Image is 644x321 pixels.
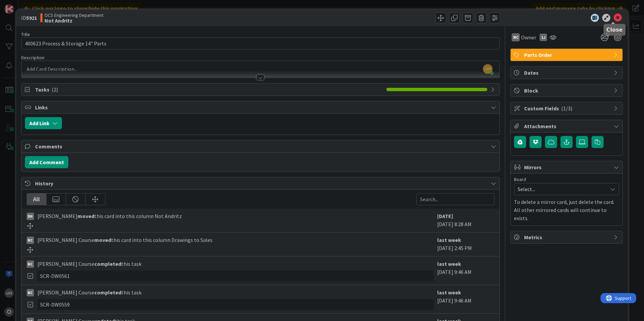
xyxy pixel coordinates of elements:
[540,34,547,41] div: LJ
[524,86,610,95] span: Block
[35,142,487,150] span: Comments
[524,163,610,171] span: Mirrors
[37,236,213,244] span: [PERSON_NAME] Course this card into this column Drawings to Sales
[524,233,610,241] span: Metrics
[518,184,604,194] span: Select...
[37,299,434,310] div: SCR-DW0559
[606,27,623,33] h5: Close
[437,289,461,296] b: last week
[37,288,141,296] span: [PERSON_NAME] Course this task
[27,289,34,296] div: NC
[35,179,487,187] span: History
[37,271,434,281] div: SCR-DW0561
[37,212,182,220] span: [PERSON_NAME] this card into this column Not Andritz
[524,69,610,77] span: Dates
[21,31,30,37] label: Title
[21,14,37,22] span: ID
[26,14,37,21] b: 5921
[512,33,520,41] div: NC
[437,288,494,310] div: [DATE] 9:46 AM
[21,37,500,49] input: type card name here...
[94,289,121,296] b: completed
[524,122,610,130] span: Attachments
[44,12,103,18] span: OCS Engineering Department
[35,85,383,94] span: Tasks
[77,213,94,219] b: moved
[21,55,44,61] span: Description
[44,18,103,23] b: Not Andritz
[37,260,141,268] span: [PERSON_NAME] Course this task
[25,117,62,129] button: Add Link
[27,213,34,220] div: DH
[14,1,31,9] span: Support
[25,156,68,168] button: Add Comment
[524,51,610,59] span: Parts Order
[27,260,34,268] div: NC
[437,260,494,281] div: [DATE] 9:46 AM
[437,236,494,253] div: [DATE] 2:45 PM
[514,177,526,182] span: Board
[416,193,494,205] input: Search...
[437,260,461,267] b: last week
[483,64,492,74] span: UH
[94,260,121,267] b: completed
[524,104,610,112] span: Custom Fields
[514,198,619,222] p: To delete a mirror card, just delete the card. All other mirrored cards will continue to exists.
[52,86,58,93] span: ( 2 )
[561,105,572,112] span: ( 1/3 )
[437,213,453,219] b: [DATE]
[35,103,487,111] span: Links
[521,33,536,41] span: Owner
[94,237,111,243] b: moved
[27,237,34,244] div: NC
[27,193,46,205] div: All
[437,237,461,243] b: last week
[437,212,494,229] div: [DATE] 8:28 AM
